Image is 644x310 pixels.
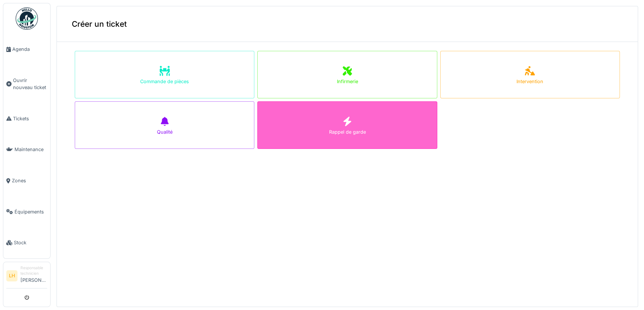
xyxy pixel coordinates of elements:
[6,265,47,288] a: LH Responsable technicien[PERSON_NAME]
[337,78,358,85] div: Infirmerie
[3,196,50,228] a: Équipements
[15,208,47,215] span: Équipements
[3,165,50,196] a: Zones
[20,265,47,277] div: Responsable technicien
[3,103,50,134] a: Tickets
[12,46,47,53] span: Agenda
[14,239,47,246] span: Stock
[3,227,50,258] a: Stock
[13,115,47,122] span: Tickets
[3,65,50,103] a: Ouvrir nouveau ticket
[20,265,47,287] li: [PERSON_NAME]
[13,77,47,91] span: Ouvrir nouveau ticket
[6,270,17,281] li: LH
[157,128,173,136] div: Qualité
[516,78,543,85] div: Intervention
[12,177,47,184] span: Zones
[16,7,38,30] img: Badge_color-CXgf-gQk.svg
[57,6,638,42] div: Créer un ticket
[329,128,366,136] div: Rappel de garde
[3,134,50,165] a: Maintenance
[15,146,47,153] span: Maintenance
[3,34,50,65] a: Agenda
[140,78,189,85] div: Commande de pièces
